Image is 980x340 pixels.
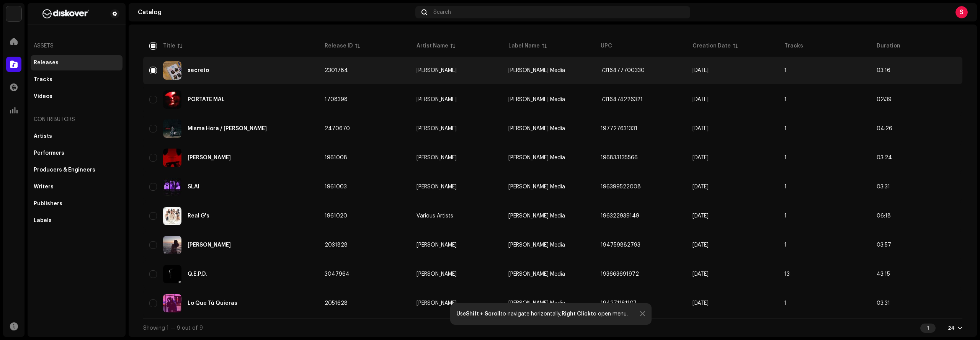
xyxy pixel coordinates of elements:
[31,37,122,55] re-a-nav-header: Assets
[188,242,231,248] div: Dale
[416,68,457,73] div: [PERSON_NAME]
[325,68,348,73] span: 2301784
[188,126,267,131] div: Misma Hora / Mismo Lugar
[163,236,181,254] img: fd03fbaa-7ddd-4e20-a8fa-789eb0302cbc
[188,213,209,219] div: Real G's
[188,184,199,190] div: SLAI
[31,162,122,178] re-m-nav-item: Producers & Engineers
[920,324,936,333] div: 1
[784,68,787,73] span: 1
[508,271,565,277] span: Campo Santo Media
[163,90,181,109] img: 61a581fb-b550-4fad-8ea1-1b7d7a1bde62
[31,145,122,161] re-m-nav-item: Performers
[508,155,565,160] span: Campo Santo Media
[601,271,639,277] span: 193663691972
[955,6,968,18] div: S
[34,201,62,207] div: Publishers
[784,213,787,219] span: 1
[693,213,709,219] span: Sep 29, 2023
[416,42,448,50] div: Artist Name
[508,68,565,73] span: Campo Santo Media
[877,301,890,306] span: 03:31
[508,126,565,131] span: Campo Santo Media
[325,271,350,277] span: 3047964
[784,242,787,248] span: 1
[188,155,231,160] div: Guillermo Del Toro
[508,184,565,190] span: Campo Santo Media
[416,271,496,277] span: Bástian
[601,242,640,248] span: 194759882793
[784,271,790,277] span: 13
[508,213,565,219] span: Campo Santo Media
[416,155,457,160] div: [PERSON_NAME]
[163,294,181,312] img: 1957f54e-0641-4f48-ab7d-45a8fc05d6aa
[416,271,457,277] div: [PERSON_NAME]
[416,155,496,160] span: Bástian
[325,155,347,160] span: 1961008
[325,242,348,248] span: 2031828
[693,242,709,248] span: Nov 15, 2023
[784,184,787,190] span: 1
[693,271,709,277] span: Oct 9, 2025
[508,42,540,50] div: Label Name
[601,213,639,219] span: 196322939149
[508,242,565,248] span: Campo Santo Media
[877,271,890,277] span: 43:15
[163,265,181,283] img: e0575017-2c2d-452f-acfc-ab1ae4cd8df2
[416,97,457,102] div: [PERSON_NAME]
[416,242,496,248] span: Bástian
[188,68,209,73] div: secreto
[163,42,175,50] div: Title
[562,311,591,317] strong: Right Click
[693,126,709,131] span: Aug 27, 2024
[143,325,203,331] span: Showing 1 — 9 out of 9
[6,6,21,21] img: 297a105e-aa6c-4183-9ff4-27133c00f2e2
[34,167,95,173] div: Producers & Engineers
[31,55,122,70] re-m-nav-item: Releases
[784,155,787,160] span: 1
[188,97,225,102] div: PÓRTATE MAL
[34,9,98,18] img: b627a117-4a24-417a-95e9-2d0c90689367
[601,97,643,102] span: 7316474226321
[34,77,52,83] div: Tracks
[34,184,54,190] div: Writers
[163,61,181,80] img: 9f7add8b-ab4e-4152-ba82-c1716561a9e6
[457,311,628,317] div: Use to navigate horizontally, to open menu.
[31,72,122,87] re-m-nav-item: Tracks
[163,207,181,225] img: acf2f82e-6c48-40da-91a3-95e2fe27e14e
[325,301,348,306] span: 2051628
[163,178,181,196] img: 343d4ce0-4217-4384-a69f-e94547db656f
[138,9,412,15] div: Catalog
[601,155,638,160] span: 196833135566
[433,9,451,15] span: Search
[325,184,347,190] span: 1961003
[693,97,709,102] span: Jun 14, 2023
[34,93,52,100] div: Videos
[416,126,457,131] div: [PERSON_NAME]
[31,213,122,228] re-m-nav-item: Labels
[948,325,955,331] div: 24
[601,184,641,190] span: 196399522008
[877,126,892,131] span: 04:26
[877,213,891,219] span: 06:18
[508,301,565,306] span: Campo Santo Media
[601,68,645,73] span: 7316477700330
[416,301,496,306] span: Bástian
[416,213,453,219] div: Various Artists
[31,129,122,144] re-m-nav-item: Artists
[188,271,207,277] div: Q.E.P.D.
[325,97,348,102] span: 1708398
[784,301,787,306] span: 1
[325,126,350,131] span: 2470670
[877,242,891,248] span: 03:57
[31,110,122,129] div: Contributors
[693,155,709,160] span: Sep 29, 2023
[508,97,565,102] span: Campo Santo Media
[416,301,457,306] div: [PERSON_NAME]
[416,242,457,248] div: [PERSON_NAME]
[693,301,709,306] span: Nov 29, 2023
[784,126,787,131] span: 1
[877,184,890,190] span: 03:31
[325,213,347,219] span: 1961020
[416,184,457,190] div: [PERSON_NAME]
